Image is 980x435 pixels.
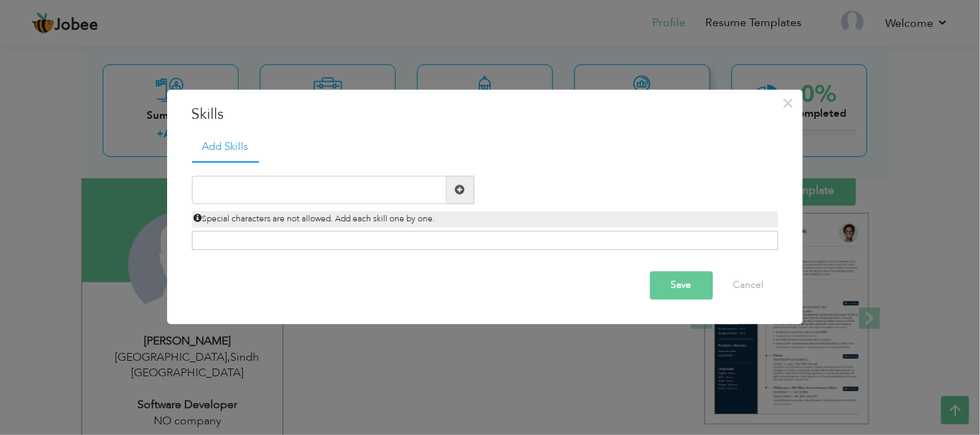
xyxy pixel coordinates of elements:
[194,214,435,225] span: Special characters are not allowed. Add each skill one by one.
[192,132,259,163] a: Add Skills
[777,91,799,114] button: Close
[650,272,713,300] button: Save
[719,272,778,300] button: Cancel
[782,90,794,115] span: ×
[192,103,778,124] h3: Skills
